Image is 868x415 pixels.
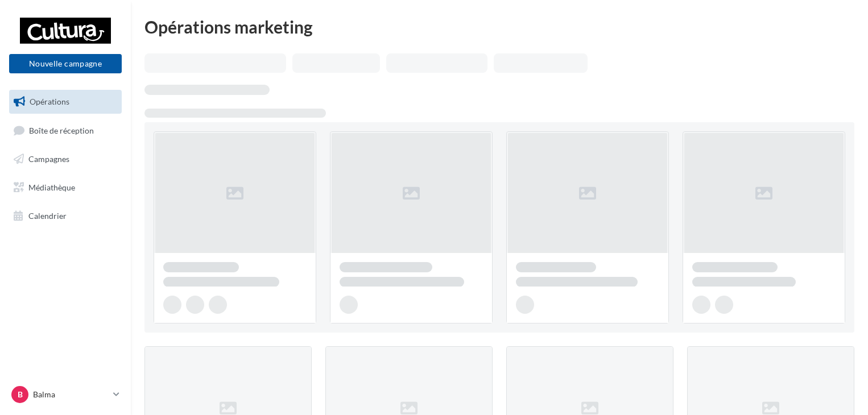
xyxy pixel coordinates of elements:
p: Balma [33,389,109,400]
span: Boîte de réception [29,125,94,135]
a: Calendrier [7,204,124,228]
a: Campagnes [7,147,124,171]
a: B Balma [9,384,122,405]
a: Opérations [7,90,124,114]
span: Médiathèque [28,182,75,192]
a: Boîte de réception [7,118,124,143]
div: Opérations marketing [144,18,854,35]
span: Opérations [30,97,69,106]
button: Nouvelle campagne [9,54,122,73]
span: Calendrier [28,210,67,220]
a: Médiathèque [7,176,124,200]
span: B [18,389,23,400]
span: Campagnes [28,154,69,164]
